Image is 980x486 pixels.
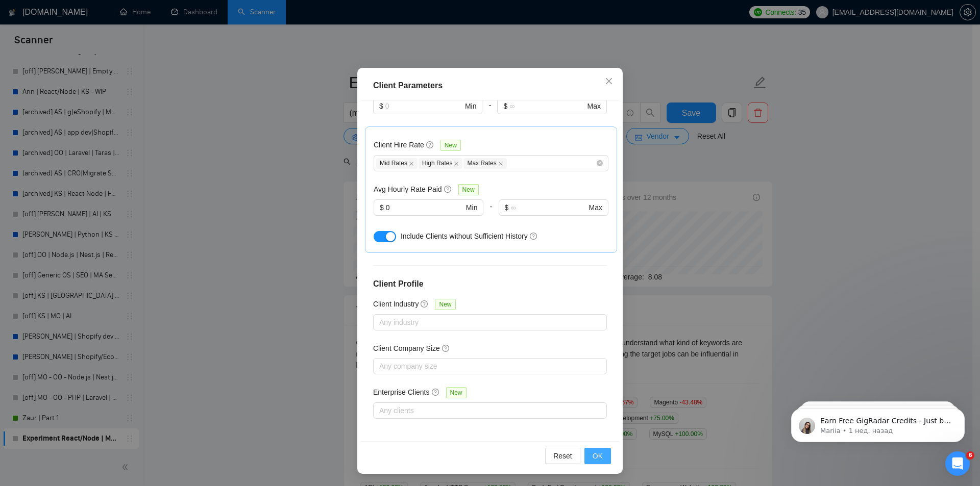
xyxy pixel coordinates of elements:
[966,451,974,459] span: 6
[530,232,538,240] span: question-circle
[597,160,603,166] span: close-circle
[553,450,572,462] span: Reset
[466,202,478,213] span: Min
[374,184,442,195] h5: Avg Hourly Rate Paid
[373,387,430,398] h5: Enterprise Clients
[482,98,497,126] div: -
[426,141,434,149] span: question-circle
[465,100,477,112] span: Min
[509,100,585,112] input: ∞
[401,232,528,240] span: Include Clients without Sufficient History
[483,199,498,228] div: -
[373,343,440,354] h5: Client Company Size
[376,158,418,169] span: Mid Rates
[435,299,455,310] span: New
[595,68,623,95] button: Close
[373,278,607,290] h4: Client Profile
[421,300,429,308] span: question-circle
[380,202,384,213] span: $
[776,387,980,458] iframe: Intercom notifications сообщение
[510,202,586,213] input: ∞
[442,344,450,352] span: question-circle
[444,185,452,193] span: question-circle
[945,451,970,476] iframe: Intercom live chat
[505,202,509,213] span: $
[587,100,601,112] span: Max
[409,161,414,166] span: close
[463,158,506,169] span: Max Rates
[440,140,461,151] span: New
[373,80,607,92] div: Client Parameters
[419,158,462,169] span: High Rates
[385,100,463,112] input: 0
[589,202,602,213] span: Max
[498,161,503,166] span: close
[373,298,419,310] h5: Client Industry
[379,100,383,112] span: $
[432,388,440,396] span: question-circle
[593,450,603,462] span: OK
[374,139,424,150] h5: Client Hire Rate
[605,77,613,85] span: close
[584,448,611,464] button: OK
[454,161,459,166] span: close
[545,448,580,464] button: Reset
[503,100,507,112] span: $
[458,184,479,195] span: New
[446,387,467,398] span: New
[386,202,464,213] input: 0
